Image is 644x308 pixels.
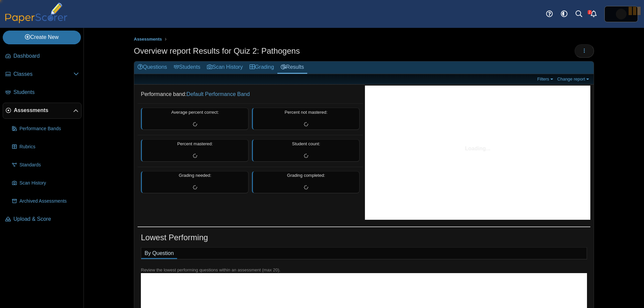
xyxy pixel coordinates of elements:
span: Micah Willis [616,9,627,19]
a: Grading [246,61,277,74]
span: Dashboard [13,52,79,60]
a: Results [277,61,307,74]
img: ps.hreErqNOxSkiDGg1 [616,9,627,19]
div: Percent mastered: [141,139,249,161]
a: Upload & Score [3,211,82,227]
a: Classes [3,66,82,83]
h1: Lowest Performing [141,232,208,243]
span: Assessments [14,107,73,114]
span: Upload & Score [13,215,79,223]
div: Chart. Highcharts interactive chart. [365,86,590,220]
a: Students [170,61,204,74]
a: Assessments [132,35,164,44]
a: Scan History [204,61,246,74]
div: Grading needed: [141,171,249,193]
a: Dashboard [3,48,82,64]
a: Scan History [9,175,82,191]
div: Review the lowest performing questions within an assessment (max 20). [141,267,587,273]
span: Students [13,89,79,96]
span: Rubrics [19,144,79,150]
div: Average percent correct: [141,108,249,130]
span: Performance Bands [19,125,79,132]
a: Change report [555,76,592,82]
span: Classes [13,70,73,78]
a: PaperScorer [3,18,70,24]
dd: Performance band: [138,86,363,103]
div: Grading completed: [252,171,360,193]
div: Student count: [252,139,360,161]
a: Default Performance Band [186,91,250,97]
a: Alerts [586,7,601,21]
img: PaperScorer [3,3,70,23]
a: Filters [536,76,556,82]
span: Archived Assessments [19,198,79,205]
a: Standards [9,157,82,173]
div: Percent not mastered: [252,108,360,130]
a: Assessments [3,103,82,119]
span: Loading... [465,146,490,151]
span: Assessments [134,37,162,42]
a: Archived Assessments [9,193,82,209]
a: By Question [141,248,177,259]
a: Students [3,85,82,101]
span: Scan History [19,180,79,187]
span: Standards [19,162,79,168]
h1: Overview report Results for Quiz 2: Pathogens [134,45,300,57]
svg: Interactive chart [365,86,590,220]
a: Questions [134,61,170,74]
a: Create New [3,31,81,44]
a: Rubrics [9,139,82,155]
a: ps.hreErqNOxSkiDGg1 [604,6,638,22]
a: Performance Bands [9,121,82,137]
